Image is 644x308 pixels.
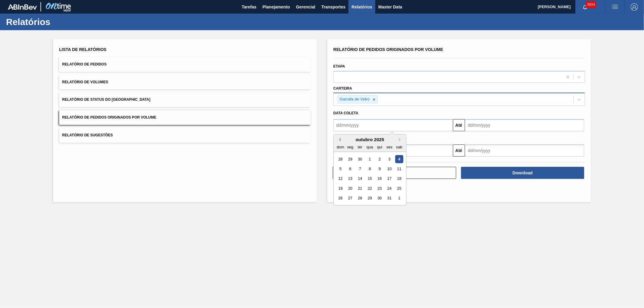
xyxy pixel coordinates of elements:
div: Choose quinta-feira, 9 de outubro de 2025 [376,165,384,173]
div: Choose terça-feira, 28 de outubro de 2025 [356,194,364,202]
span: Data coleta [333,111,358,115]
div: Choose sexta-feira, 24 de outubro de 2025 [385,184,393,192]
button: Previous Month [337,138,341,142]
input: dd/mm/yyyy [465,119,585,131]
div: Choose domingo, 5 de outubro de 2025 [336,165,344,173]
div: Choose sexta-feira, 31 de outubro de 2025 [385,194,393,202]
div: Choose domingo, 19 de outubro de 2025 [336,184,344,192]
div: qua [366,143,374,151]
div: Choose sábado, 25 de outubro de 2025 [395,184,403,192]
div: outubro 2025 [334,137,406,142]
div: Choose quarta-feira, 1 de outubro de 2025 [366,155,374,163]
button: Relatório de Status do [GEOGRAPHIC_DATA] [59,92,311,107]
div: Garrafa de Vidro [338,96,371,103]
input: dd/mm/yyyy [333,119,453,131]
div: Choose quinta-feira, 16 de outubro de 2025 [376,175,384,183]
div: Choose segunda-feira, 20 de outubro de 2025 [346,184,354,192]
img: TNhmsLtSVTkK8tSr43FrP2fwEKptu5GPRR3wAAAABJRU5ErkJggg== [8,4,37,10]
div: Choose quinta-feira, 2 de outubro de 2025 [376,155,384,163]
span: Planejamento [262,3,290,11]
div: Choose domingo, 26 de outubro de 2025 [336,194,344,202]
span: Lista de Relatórios [59,47,107,52]
span: Relatório de Sugestões [62,133,113,137]
div: Choose segunda-feira, 13 de outubro de 2025 [346,175,354,183]
h1: Relatórios [6,18,113,25]
div: Choose sábado, 1 de novembro de 2025 [395,194,403,202]
div: Choose quinta-feira, 30 de outubro de 2025 [376,194,384,202]
button: Next Month [399,138,403,142]
div: seg [346,143,354,151]
div: Choose domingo, 28 de setembro de 2025 [336,155,344,163]
div: Choose sexta-feira, 3 de outubro de 2025 [385,155,393,163]
div: Choose terça-feira, 14 de outubro de 2025 [356,175,364,183]
div: Choose quarta-feira, 15 de outubro de 2025 [366,175,374,183]
div: Choose quinta-feira, 23 de outubro de 2025 [376,184,384,192]
div: Choose quarta-feira, 22 de outubro de 2025 [366,184,374,192]
button: Relatório de Volumes [59,75,311,90]
div: month 2025-10 [335,154,404,203]
div: Choose terça-feira, 7 de outubro de 2025 [356,165,364,173]
button: Relatório de Sugestões [59,128,311,143]
div: Choose quarta-feira, 29 de outubro de 2025 [366,194,374,202]
div: Choose segunda-feira, 27 de outubro de 2025 [346,194,354,202]
span: Transportes [321,3,345,11]
button: Relatório de Pedidos [59,57,311,72]
div: Choose segunda-feira, 6 de outubro de 2025 [346,165,354,173]
img: Logout [631,3,638,11]
button: Notificações [575,3,595,11]
label: Etapa [333,64,345,68]
span: Relatório de Volumes [62,80,108,84]
label: Carteira [333,86,352,90]
span: Gerencial [296,3,316,11]
button: Download [461,167,585,179]
span: Relatórios [351,3,372,11]
span: Relatório de Pedidos [62,62,107,66]
span: Master Data [378,3,402,11]
div: Choose segunda-feira, 29 de setembro de 2025 [346,155,354,163]
span: Tarefas [242,3,257,11]
div: Choose sexta-feira, 17 de outubro de 2025 [385,175,393,183]
div: Choose sábado, 18 de outubro de 2025 [395,175,403,183]
img: userActions [611,3,619,11]
input: dd/mm/yyyy [465,144,585,157]
button: Relatório de Pedidos Originados por Volume [59,110,311,125]
span: 3604 [586,1,596,8]
div: sab [395,143,403,151]
div: Choose sábado, 11 de outubro de 2025 [395,165,403,173]
span: Relatório de Status do [GEOGRAPHIC_DATA] [62,97,150,102]
span: Relatório de Pedidos Originados por Volume [62,115,156,119]
div: Choose sábado, 4 de outubro de 2025 [395,155,403,163]
div: dom [336,143,344,151]
button: Até [453,119,465,131]
div: Choose terça-feira, 21 de outubro de 2025 [356,184,364,192]
button: Até [453,144,465,157]
div: Choose terça-feira, 30 de setembro de 2025 [356,155,364,163]
div: ter [356,143,364,151]
div: Choose sexta-feira, 10 de outubro de 2025 [385,165,393,173]
button: Limpar [333,167,456,179]
div: Choose quarta-feira, 8 de outubro de 2025 [366,165,374,173]
span: Relatório de Pedidos Originados por Volume [333,47,443,52]
div: Choose domingo, 12 de outubro de 2025 [336,175,344,183]
div: qui [376,143,384,151]
div: sex [385,143,393,151]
